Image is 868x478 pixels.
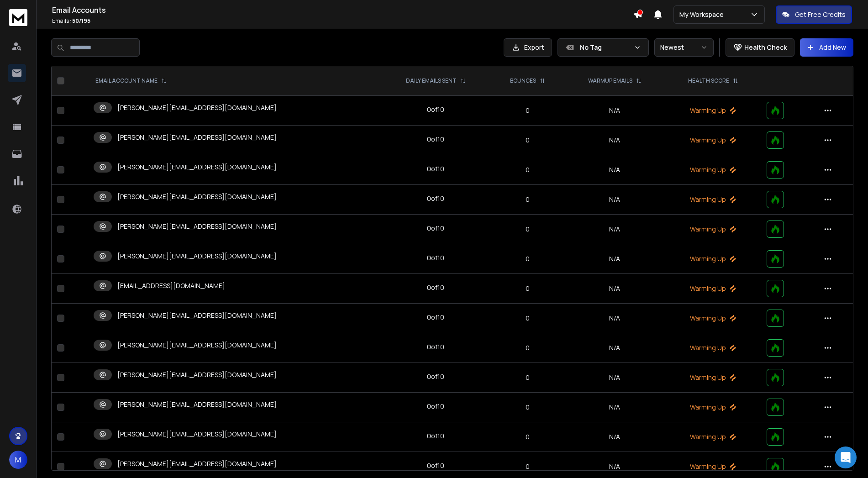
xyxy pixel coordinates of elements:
[580,43,630,52] p: No Tag
[496,195,559,204] p: 0
[510,77,536,84] p: BOUNCES
[117,252,277,261] p: [PERSON_NAME][EMAIL_ADDRESS][DOMAIN_NAME]
[117,459,277,468] p: [PERSON_NAME][EMAIL_ADDRESS][DOMAIN_NAME]
[671,195,756,204] p: Warming Up
[52,5,633,16] h1: Email Accounts
[671,136,756,145] p: Warming Up
[427,342,444,352] div: 0 of 10
[406,77,457,84] p: DAILY EMAILS SENT
[496,403,559,412] p: 0
[427,194,444,203] div: 0 of 10
[564,304,665,333] td: N/A
[496,373,559,382] p: 0
[496,254,559,263] p: 0
[671,106,756,115] p: Warming Up
[588,77,632,84] p: WARMUP EMAILS
[496,136,559,145] p: 0
[564,393,665,422] td: N/A
[688,77,729,84] p: HEALTH SCORE
[9,9,27,26] img: logo
[117,192,277,201] p: [PERSON_NAME][EMAIL_ADDRESS][DOMAIN_NAME]
[671,462,756,471] p: Warming Up
[427,105,444,114] div: 0 of 10
[564,274,665,304] td: N/A
[671,284,756,293] p: Warming Up
[564,244,665,274] td: N/A
[117,430,277,439] p: [PERSON_NAME][EMAIL_ADDRESS][DOMAIN_NAME]
[9,451,27,469] button: M
[427,313,444,322] div: 0 of 10
[117,222,277,231] p: [PERSON_NAME][EMAIL_ADDRESS][DOMAIN_NAME]
[117,281,225,290] p: [EMAIL_ADDRESS][DOMAIN_NAME]
[52,17,633,25] p: Emails :
[496,343,559,352] p: 0
[671,165,756,174] p: Warming Up
[564,333,665,363] td: N/A
[427,164,444,173] div: 0 of 10
[117,133,277,142] p: [PERSON_NAME][EMAIL_ADDRESS][DOMAIN_NAME]
[671,225,756,234] p: Warming Up
[117,400,277,409] p: [PERSON_NAME][EMAIL_ADDRESS][DOMAIN_NAME]
[679,10,727,19] p: My Workspace
[95,77,167,84] div: EMAIL ACCOUNT NAME
[776,5,852,24] button: Get Free Credits
[654,38,714,57] button: Newest
[835,446,857,468] div: Open Intercom Messenger
[117,341,277,350] p: [PERSON_NAME][EMAIL_ADDRESS][DOMAIN_NAME]
[795,10,846,19] p: Get Free Credits
[427,461,444,470] div: 0 of 10
[496,284,559,293] p: 0
[427,402,444,411] div: 0 of 10
[427,135,444,144] div: 0 of 10
[427,372,444,381] div: 0 of 10
[671,373,756,382] p: Warming Up
[671,432,756,441] p: Warming Up
[117,311,277,320] p: [PERSON_NAME][EMAIL_ADDRESS][DOMAIN_NAME]
[564,96,665,126] td: N/A
[564,422,665,452] td: N/A
[564,126,665,155] td: N/A
[496,165,559,174] p: 0
[800,38,853,57] button: Add New
[427,283,444,292] div: 0 of 10
[564,363,665,393] td: N/A
[117,370,277,379] p: [PERSON_NAME][EMAIL_ADDRESS][DOMAIN_NAME]
[671,314,756,323] p: Warming Up
[496,106,559,115] p: 0
[117,103,277,112] p: [PERSON_NAME][EMAIL_ADDRESS][DOMAIN_NAME]
[504,38,552,57] button: Export
[427,431,444,441] div: 0 of 10
[496,225,559,234] p: 0
[427,253,444,263] div: 0 of 10
[564,215,665,244] td: N/A
[671,343,756,352] p: Warming Up
[671,254,756,263] p: Warming Up
[564,185,665,215] td: N/A
[496,432,559,441] p: 0
[496,314,559,323] p: 0
[427,224,444,233] div: 0 of 10
[72,17,90,25] span: 50 / 195
[496,462,559,471] p: 0
[117,163,277,172] p: [PERSON_NAME][EMAIL_ADDRESS][DOMAIN_NAME]
[671,403,756,412] p: Warming Up
[564,155,665,185] td: N/A
[726,38,794,57] button: Health Check
[744,43,787,52] p: Health Check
